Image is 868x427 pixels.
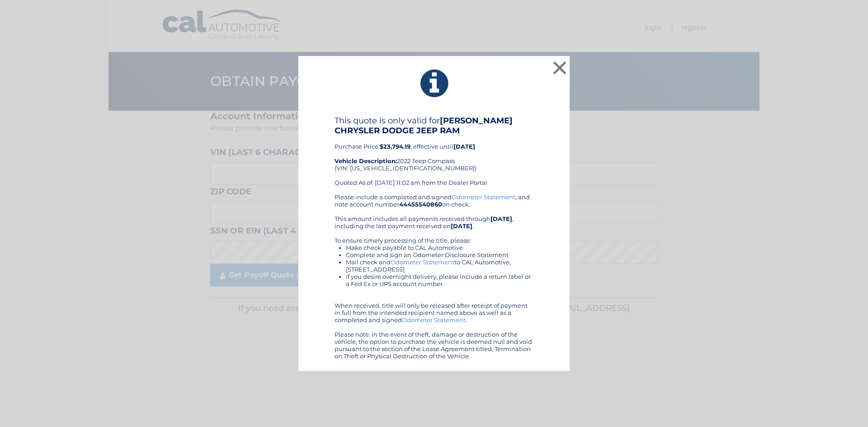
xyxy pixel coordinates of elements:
[391,258,454,266] a: Odometer Statement
[346,258,533,273] li: Mail check and to CAL Automotive, [STREET_ADDRESS]
[380,143,410,150] b: $23,794.19
[335,116,513,136] b: [PERSON_NAME] CHRYSLER DODGE JEEP RAM
[402,316,466,324] a: Odometer Statement
[335,193,533,360] div: Please include a completed and signed , and note account number on check. This amount includes al...
[551,59,569,77] button: ×
[452,193,515,201] a: Odometer Statement
[346,273,533,287] li: If you desire overnight delivery, please include a return label or a Fed Ex or UPS account number.
[491,215,512,222] b: [DATE]
[453,143,475,150] b: [DATE]
[335,116,533,136] h4: This quote is only valid for
[346,251,533,258] li: Complete and sign an Odometer Disclosure Statement
[346,244,533,251] li: Make check payable to CAL Automotive
[399,201,442,208] b: 44455540860
[335,116,533,193] div: Purchase Price: , effective until 2022 Jeep Compass (VIN: [US_VEHICLE_IDENTIFICATION_NUMBER]) Quo...
[335,157,397,164] strong: Vehicle Description:
[451,222,472,230] b: [DATE]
